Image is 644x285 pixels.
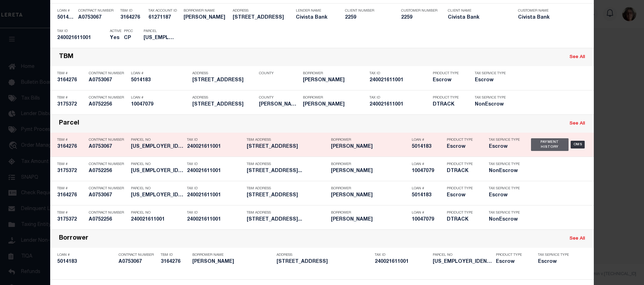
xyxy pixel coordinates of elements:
[89,192,127,198] h5: A0753067
[233,9,292,13] p: Address
[496,259,527,265] h5: Escrow
[296,9,334,13] p: Lender Name
[447,186,478,191] p: Product Type
[370,71,429,76] p: Tax ID
[119,253,157,257] p: Contract Number
[57,253,115,257] p: Loan #
[131,162,184,166] p: Parcel No
[247,144,327,150] h5: 901 COUNTY LINE RD CRESTLINE OH 0
[131,138,184,142] p: Parcel No
[57,168,85,174] h5: 3175372
[57,162,85,166] p: TBM #
[475,71,510,76] p: Tax Service Type
[161,259,189,265] h5: 3164276
[345,15,391,21] h5: 2259
[570,55,585,59] a: See All
[489,211,520,215] p: Tax Service Type
[331,211,408,215] p: Borrower
[120,15,145,21] h5: 3164276
[131,168,184,174] h5: 24-0021611.001
[412,168,443,174] h5: 10047079
[518,9,578,13] p: Customer Name
[187,217,243,223] h5: 240021611001
[192,102,255,108] h5: 901 COUNTY LINE RD
[331,192,408,198] h5: Sherry E Vossers
[131,71,189,76] p: Loan #
[131,102,189,108] h5: 10047079
[331,144,408,150] h5: Sherry E Vossers
[370,102,429,108] h5: 240021611001
[89,102,127,108] h5: A0752256
[247,211,327,215] p: TBM Address
[259,71,299,76] p: County
[89,138,127,142] p: Contract Number
[192,96,255,100] p: Address
[489,217,520,223] h5: NonEscrow
[144,35,175,41] h5: 24-0021611.001
[192,77,255,83] h5: 901 COUNTY LINE RD
[57,259,115,265] h5: 5014183
[124,35,133,41] h5: CP
[57,102,85,108] h5: 3175372
[57,29,106,33] p: Tax ID
[303,71,366,76] p: Borrower
[247,138,327,142] p: TBM Address
[119,259,157,265] h5: A0753067
[89,144,127,150] h5: A0753067
[331,162,408,166] p: Borrower
[110,35,120,41] h5: Yes
[233,15,292,21] h5: 901 COUNTY LINE RD CRESTLINE OH 0
[447,138,478,142] p: Product Type
[131,144,184,150] h5: 24-0021611.001
[433,77,464,83] h5: Escrow
[489,168,520,174] h5: NonEscrow
[247,217,327,223] h5: 901 COUNTY LINE RD CRESTLINE OH...
[57,217,85,223] h5: 3175372
[447,168,478,174] h5: DTRACK
[57,138,85,142] p: TBM #
[131,192,184,198] h5: 24-0021611.001
[433,259,492,265] h5: 24-0021611.001
[57,211,85,215] p: TBM #
[412,217,443,223] h5: 10047079
[571,141,585,148] div: OMS
[489,192,520,198] h5: Escrow
[447,162,478,166] p: Product Type
[78,15,117,21] h5: A0753067
[78,9,117,13] p: Contract Number
[131,217,184,223] h5: 240021611001
[57,9,75,13] p: Loan #
[570,121,585,126] a: See All
[433,253,492,257] p: Parcel No
[489,186,520,191] p: Tax Service Type
[187,144,243,150] h5: 240021611001
[296,15,334,21] h5: Civista Bank
[412,211,443,215] p: Loan #
[489,162,520,166] p: Tax Service Type
[433,71,464,76] p: Product Type
[412,138,443,142] p: Loan #
[538,259,573,265] h5: Escrow
[131,96,189,100] p: Loan #
[489,144,520,150] h5: Escrow
[433,102,464,108] h5: DTRACK
[412,162,443,166] p: Loan #
[131,77,189,83] h5: 5014183
[89,71,127,76] p: Contract Number
[447,211,478,215] p: Product Type
[433,96,464,100] p: Product Type
[475,102,510,108] h5: NonEscrow
[447,192,478,198] h5: Escrow
[401,15,436,21] h5: 2259
[370,96,429,100] p: Tax ID
[247,162,327,166] p: TBM Address
[259,96,299,100] p: County
[259,102,299,108] h5: Crawford
[192,71,255,76] p: Address
[187,192,243,198] h5: 240021611001
[89,96,127,100] p: Contract Number
[192,253,273,257] p: Borrower Name
[303,96,366,100] p: Borrower
[57,192,85,198] h5: 3164276
[57,186,85,191] p: TBM #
